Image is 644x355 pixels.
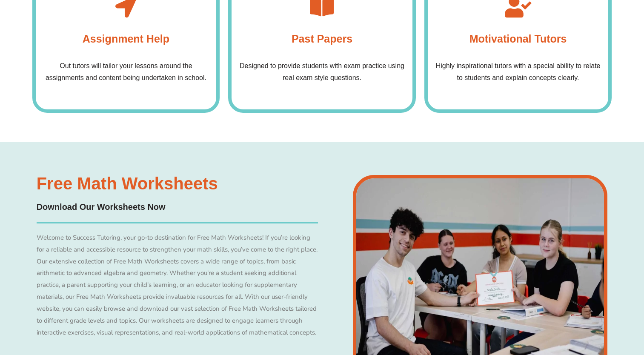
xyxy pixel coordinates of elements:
[432,60,604,84] p: Highly inspirational tutors with a special ability to relate to students and explain concepts cle...
[469,30,567,47] h4: Motivational Tutors
[236,60,408,84] p: Designed to provide students with exam practice using real exam style questions.
[83,30,169,47] h4: Assignment Help
[40,60,212,84] p: Out tutors will tailor your lessons around the assignments and content being undertaken in school.
[502,259,644,355] iframe: Chat Widget
[37,175,318,192] h3: Free Math Worksheets
[37,200,318,214] h4: Download Our Worksheets Now
[292,30,352,47] h4: Past Papers
[37,232,318,339] p: Welcome to Success Tutoring, your go-to destination for Free Math Worksheets! If you’re looking f...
